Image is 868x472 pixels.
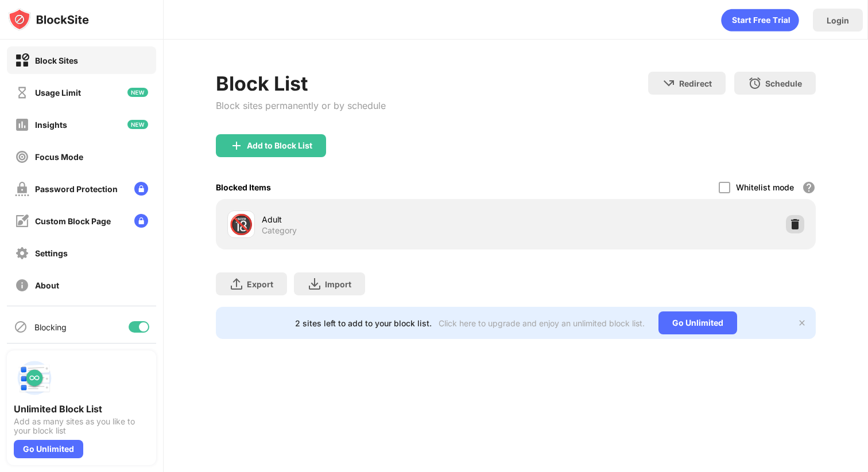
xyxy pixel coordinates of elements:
[15,85,29,100] img: time-usage-off.svg
[262,225,297,236] div: Category
[35,184,118,194] div: Password Protection
[134,182,148,196] img: lock-menu.svg
[15,182,29,196] img: password-protection-off.svg
[247,141,312,150] div: Add to Block List
[216,72,386,95] div: Block List
[8,8,89,31] img: logo-blocksite.svg
[127,88,148,97] img: new-icon.svg
[216,100,386,111] div: Block sites permanently or by schedule
[262,213,516,225] div: Adult
[229,213,253,236] div: 🔞
[216,182,271,192] div: Blocked Items
[325,279,351,289] div: Import
[14,417,149,435] div: Add as many sites as you like to your block list
[247,279,273,289] div: Export
[827,15,849,25] div: Login
[35,88,81,97] div: Usage Limit
[134,214,148,228] img: lock-menu.svg
[736,182,794,192] div: Whitelist mode
[35,216,111,226] div: Custom Block Page
[679,79,712,88] div: Redirect
[15,150,29,164] img: focus-off.svg
[439,318,645,328] div: Click here to upgrade and enjoy an unlimited block list.
[15,118,29,132] img: insights-off.svg
[15,214,29,228] img: customize-block-page-off.svg
[295,318,432,328] div: 2 sites left to add to your block list.
[797,318,807,327] img: x-button.svg
[14,440,83,458] div: Go Unlimited
[15,278,29,292] img: about-off.svg
[765,79,802,88] div: Schedule
[14,320,28,334] img: blocking-icon.svg
[127,120,148,129] img: new-icon.svg
[721,9,799,32] div: animation
[35,248,68,258] div: Settings
[35,120,67,130] div: Insights
[658,311,737,334] div: Go Unlimited
[14,403,149,415] div: Unlimited Block List
[34,322,67,332] div: Blocking
[35,280,59,290] div: About
[15,246,29,260] img: settings-off.svg
[14,357,55,399] img: push-block-list.svg
[35,56,78,65] div: Block Sites
[35,152,83,162] div: Focus Mode
[15,53,29,68] img: block-on.svg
